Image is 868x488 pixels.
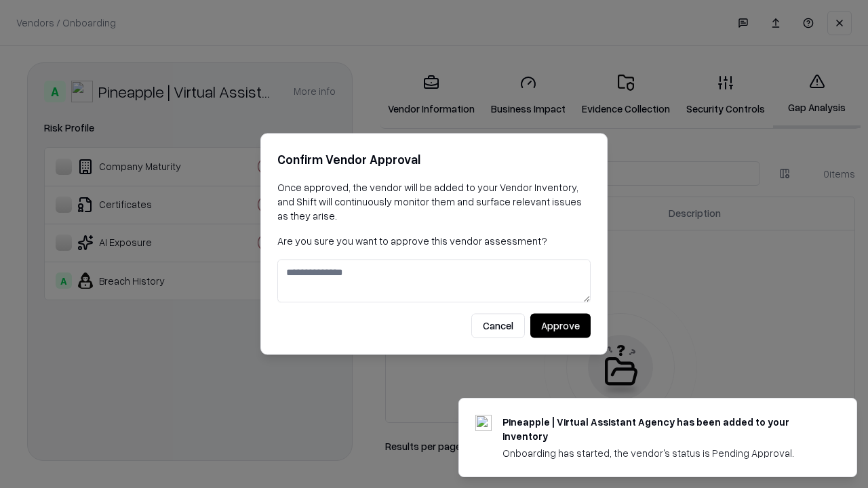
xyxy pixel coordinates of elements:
[502,446,824,460] div: Onboarding has started, the vendor's status is Pending Approval.
[277,150,591,169] h2: Confirm Vendor Approval
[471,314,525,338] button: Cancel
[475,415,492,431] img: trypineapple.com
[277,180,591,223] p: Once approved, the vendor will be added to your Vendor Inventory, and Shift will continuously mon...
[530,314,591,338] button: Approve
[277,234,591,248] p: Are you sure you want to approve this vendor assessment?
[502,415,824,443] div: Pineapple | Virtual Assistant Agency has been added to your inventory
